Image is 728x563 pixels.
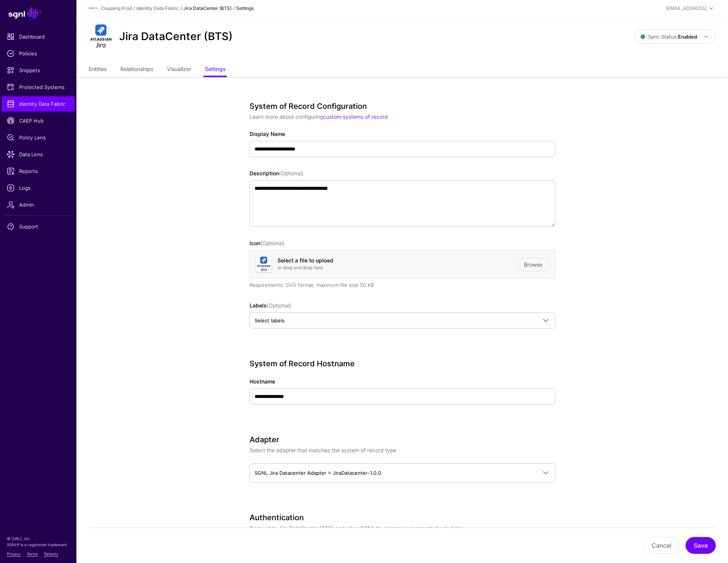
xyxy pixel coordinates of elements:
[183,5,232,11] strong: Jira DataCenter (BTS)
[250,301,291,309] label: Labels
[686,537,716,554] button: Save
[2,163,75,179] a: Reports
[7,100,70,108] span: Identity Data Fabric
[89,63,107,77] a: Entities
[89,4,98,13] img: svg+xml;base64,PHN2ZyBpZD0iTG9nbyIgeG1sbnM9Imh0dHA6Ly93d3cudzMub3JnLzIwMDAvc3ZnIiB3aWR0aD0iMTIxLj...
[2,130,75,145] a: Policy Lens
[7,117,70,125] span: CAEP Hub
[250,524,555,532] p: Connect to Jira DataCenter (BTS) and allow SGNL to access your organization’s data
[7,66,70,74] span: Snippets
[7,184,70,192] span: Logs
[7,167,70,175] span: Reports
[250,239,285,247] label: Icon
[256,257,271,272] img: svg+xml;base64,PHN2ZyB3aWR0aD0iMTQxIiBoZWlnaHQ9IjE2NCIgdmlld0JveD0iMCAwIDE0MSAxNjQiIGZpbGw9Im5vbm...
[89,24,113,49] img: svg+xml;base64,PHN2ZyB3aWR0aD0iMTQxIiBoZWlnaHQ9IjE2NCIgdmlld0JveD0iMCAwIDE0MSAxNjQiIGZpbGw9Im5vbm...
[236,5,254,11] strong: Settings
[101,5,132,11] a: Coupang Prod
[136,5,179,11] a: Identity Data Fabric
[250,435,555,444] h3: Adapter
[7,134,70,141] span: Policy Lens
[250,446,555,454] p: Select the adapter that matches the system of record type
[7,535,70,542] p: © [URL], Inc
[7,542,70,548] p: SGNL® is a registered trademark
[7,83,70,91] span: Protected Systems
[250,113,555,121] p: Learn more about configuring
[517,258,549,271] a: Browse
[44,552,58,556] a: Patents
[260,240,285,246] span: (Optional)
[255,317,285,324] span: Select labels
[2,197,75,212] a: Admin
[250,377,275,385] label: Hostname
[2,147,75,162] a: Data Lens
[167,63,191,77] a: Visualizer
[232,5,236,12] div: /
[7,50,70,57] span: Policies
[640,34,697,40] span: Sync Status:
[2,29,75,44] a: Dashboard
[277,257,517,264] h4: Select a file to upload
[2,79,75,95] a: Protected Systems
[119,30,233,43] h2: Jira DataCenter (BTS)
[255,470,381,476] span: SGNL Jira Datacenter Adapter > JiraDatacenter-1.0.0
[250,130,285,138] label: Display Name
[2,96,75,112] a: Identity Data Fabric
[2,113,75,128] a: CAEP Hub
[323,113,388,120] a: custom systems of record
[2,63,75,78] a: Snippets
[120,63,153,77] a: Relationships
[7,552,21,556] a: Privacy
[179,5,183,12] div: /
[5,5,72,21] a: SGNL
[132,5,136,12] div: /
[27,552,38,556] a: Terms
[250,359,555,368] h3: System of Record Hostname
[250,102,555,111] h3: System of Record Configuration
[279,170,303,176] span: (Optional)
[7,223,70,230] span: Support
[250,281,555,289] div: Requirements: SVG format, maximum file size 50 KB
[250,513,555,522] h3: Authentication
[678,34,697,40] strong: Enabled
[644,537,679,554] button: Cancel
[666,5,707,12] div: [EMAIL_ADDRESS]
[7,150,70,158] span: Data Lens
[2,46,75,61] a: Policies
[277,264,517,271] p: or drag and drop here
[7,201,70,209] span: Admin
[2,180,75,196] a: Logs
[7,33,70,40] span: Dashboard
[250,169,303,177] label: Description
[267,302,291,309] span: (Optional)
[205,63,225,77] a: Settings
